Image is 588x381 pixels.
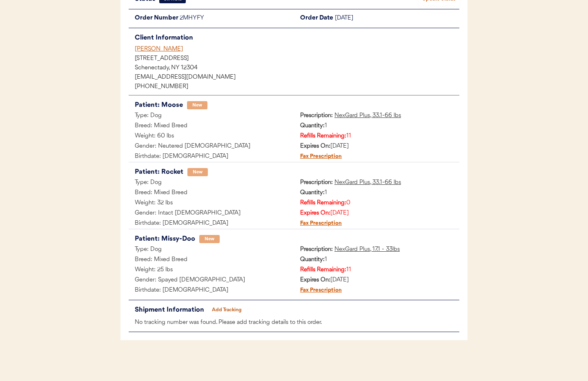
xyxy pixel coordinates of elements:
[135,84,459,90] div: [PHONE_NUMBER]
[300,113,333,119] strong: Prescription:
[129,255,294,265] div: Breed: Mixed Breed
[294,198,459,208] div: 0
[300,246,333,253] strong: Prescription:
[294,188,459,198] div: 1
[294,286,342,296] div: Fax Prescription
[300,210,330,216] strong: Expires On:
[300,123,325,129] strong: Quantity:
[300,143,330,149] strong: Expires On:
[334,179,401,186] u: NexGard Plus, 33.1-66 lbs
[294,131,459,142] div: 11
[129,286,294,296] div: Birthdate: [DEMOGRAPHIC_DATA]
[300,257,325,263] strong: Quantity:
[300,179,333,186] strong: Prescription:
[129,121,294,131] div: Breed: Mixed Breed
[135,32,459,44] div: Client Information
[300,200,346,206] strong: Refills Remaining:
[294,121,459,131] div: 1
[129,131,294,142] div: Weight: 60 lbs
[135,65,459,71] div: Schenectady, NY 12304
[294,142,459,152] div: [DATE]
[180,13,294,24] div: 2MHYFY
[300,277,330,283] strong: Expires On:
[135,45,459,53] div: [PERSON_NAME]
[334,246,400,253] u: NexGard Plus, 17.1 - 33lbs
[294,275,459,286] div: [DATE]
[135,304,206,316] div: Shipment Information
[334,113,401,119] u: NexGard Plus, 33.1-66 lbs
[135,233,195,245] div: Patient: Missy-Doo
[300,267,346,273] strong: Refills Remaining:
[294,219,342,229] div: Fax Prescription
[129,245,294,255] div: Type: Dog
[294,152,342,162] div: Fax Prescription
[129,111,294,121] div: Type: Dog
[129,188,294,198] div: Breed: Mixed Breed
[300,133,346,139] strong: Refills Remaining:
[135,75,459,80] div: [EMAIL_ADDRESS][DOMAIN_NAME]
[300,190,325,196] strong: Quantity:
[294,265,459,275] div: 11
[294,13,335,24] div: Order Date
[129,219,294,229] div: Birthdate: [DEMOGRAPHIC_DATA]
[129,208,294,219] div: Gender: Intact [DEMOGRAPHIC_DATA]
[129,275,294,286] div: Gender: Spayed [DEMOGRAPHIC_DATA]
[129,13,180,24] div: Order Number
[129,152,294,162] div: Birthdate: [DEMOGRAPHIC_DATA]
[135,100,183,111] div: Patient: Moose
[294,208,459,219] div: [DATE]
[129,178,294,188] div: Type: Dog
[129,198,294,208] div: Weight: 32 lbs
[335,13,459,24] div: [DATE]
[135,56,459,62] div: [STREET_ADDRESS]
[206,304,247,316] button: Add Tracking
[129,142,294,152] div: Gender: Neutered [DEMOGRAPHIC_DATA]
[129,318,459,328] div: No tracking number was found. Please add tracking details to this order.
[129,265,294,275] div: Weight: 25 lbs
[135,166,183,178] div: Patient: Rocket
[294,255,459,265] div: 1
